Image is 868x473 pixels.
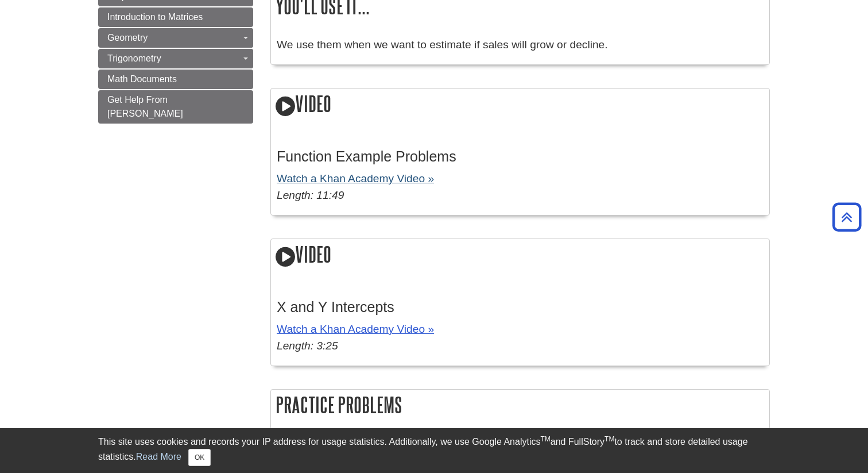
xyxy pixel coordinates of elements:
[98,7,253,27] a: Introduction to Matrices
[277,37,764,53] p: We use them when we want to estimate if sales will grow or decline.
[277,340,338,352] em: Length: 3:25
[107,53,161,63] span: Trigonometry
[271,239,769,272] h2: Video
[277,148,764,165] h3: Function Example Problems
[98,70,253,89] a: Math Documents
[98,90,253,124] a: Get Help From [PERSON_NAME]
[277,172,434,184] a: Watch a Khan Academy Video »
[98,28,253,48] a: Geometry
[107,95,183,118] span: Get Help From [PERSON_NAME]
[604,435,614,443] sup: TM
[98,435,770,466] div: This site uses cookies and records your IP address for usage statistics. Additionally, we use Goo...
[271,89,769,121] h2: Video
[107,74,177,84] span: Math Documents
[136,452,181,462] a: Read More
[828,209,865,225] a: Back to Top
[277,189,344,201] em: Length: 11:49
[107,12,203,22] span: Introduction to Matrices
[271,390,769,420] h2: Practice Problems
[188,449,211,466] button: Close
[107,33,148,43] span: Geometry
[277,323,434,335] a: Watch a Khan Academy Video »
[540,435,550,443] sup: TM
[277,299,764,316] h3: X and Y Intercepts
[98,49,253,68] a: Trigonometry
